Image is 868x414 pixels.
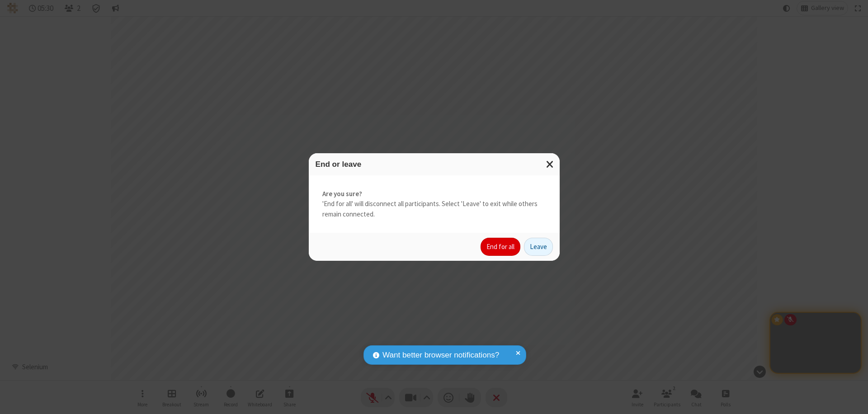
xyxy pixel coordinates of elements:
[382,349,499,361] span: Want better browser notifications?
[541,153,560,175] button: Close modal
[322,189,546,199] strong: Are you sure?
[481,238,520,256] button: End for all
[316,160,553,169] h3: End or leave
[309,175,560,233] div: 'End for all' will disconnect all participants. Select 'Leave' to exit while others remain connec...
[524,238,553,256] button: Leave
